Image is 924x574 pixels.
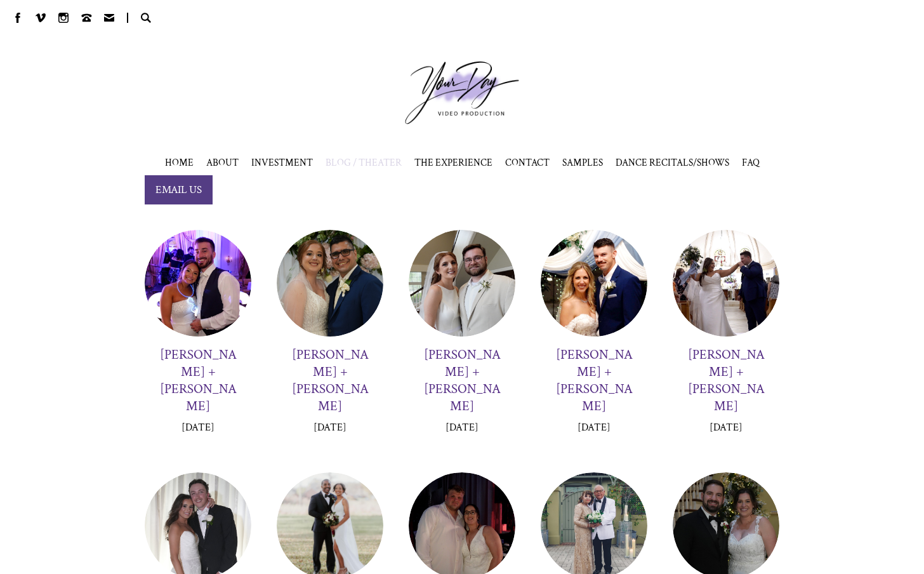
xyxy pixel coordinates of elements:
span: SAMPLES [562,156,603,169]
a: BLOG / THEATER [326,156,402,169]
a: [PERSON_NAME] + [PERSON_NAME] [DATE] [145,230,251,447]
a: [PERSON_NAME] + [PERSON_NAME] [DATE] [541,230,647,447]
a: HOME [165,156,194,169]
a: THE EXPERIENCE [414,156,492,169]
a: FAQ [742,156,760,169]
h3: [PERSON_NAME] + [PERSON_NAME] [553,346,635,415]
p: [DATE] [313,421,346,434]
h3: [PERSON_NAME] + [PERSON_NAME] [289,346,371,415]
a: ABOUT [206,156,239,169]
p: [DATE] [709,421,742,434]
a: EMAIL US [145,175,213,204]
p: [DATE] [445,421,478,434]
a: Your Day Production Logo [386,42,538,143]
p: [DATE] [577,421,610,434]
a: [PERSON_NAME] + [PERSON_NAME] [DATE] [673,230,779,447]
a: INVESTMENT [251,156,313,169]
h3: [PERSON_NAME] + [PERSON_NAME] [157,346,239,415]
span: EMAIL US [155,183,202,197]
h3: [PERSON_NAME] + [PERSON_NAME] [421,346,503,415]
p: [DATE] [181,421,214,434]
a: [PERSON_NAME] + [PERSON_NAME] [DATE] [409,230,515,447]
span: DANCE RECITALS/SHOWS [616,156,729,169]
h3: [PERSON_NAME] + [PERSON_NAME] [685,346,767,415]
a: [PERSON_NAME] + [PERSON_NAME] [DATE] [277,230,383,447]
a: CONTACT [505,156,550,169]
